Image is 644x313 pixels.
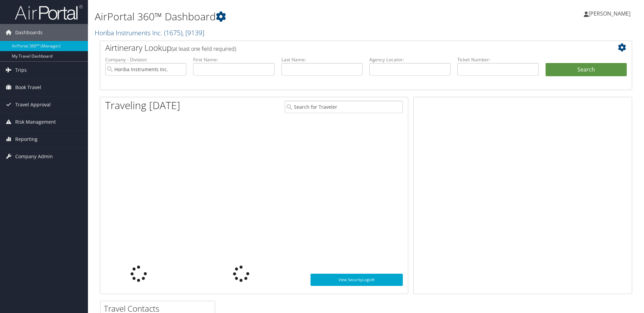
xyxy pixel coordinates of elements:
[193,56,274,63] label: First Name:
[15,62,27,79] span: Trips
[105,56,186,63] label: Company - Division:
[584,3,637,24] a: [PERSON_NAME]
[546,63,627,77] button: Search
[105,42,582,54] h2: Airtinerary Lookup
[105,98,180,112] h1: Traveling [DATE]
[95,28,204,37] a: Horiba Instruments Inc.
[285,101,403,113] input: Search for Traveler
[95,9,456,24] h1: AirPortal 360™ Dashboard
[15,113,56,130] span: Risk Management
[164,28,182,37] span: ( 1675 )
[310,274,403,286] a: View SecurityLogic®
[369,56,451,63] label: Agency Locator:
[15,148,53,165] span: Company Admin
[589,10,630,17] span: [PERSON_NAME]
[281,56,363,63] label: Last Name:
[15,4,83,20] img: airportal-logo.png
[15,96,51,113] span: Travel Approval
[457,56,538,63] label: Ticket Number:
[182,28,204,37] span: , [ 9139 ]
[15,24,43,41] span: Dashboards
[171,45,236,53] span: (at least one field required)
[15,131,38,148] span: Reporting
[15,79,41,96] span: Book Travel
